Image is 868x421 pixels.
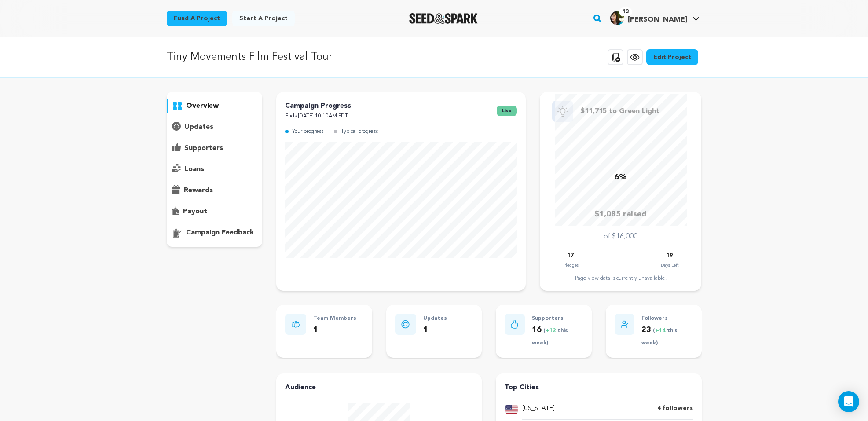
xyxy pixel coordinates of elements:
[167,49,332,65] p: Tiny Movements Film Festival Tour
[522,403,555,414] p: [US_STATE]
[167,183,263,198] button: rewards
[409,13,478,24] a: Seed&Spark Homepage
[610,11,687,25] div: Laura S.'s Profile
[341,127,378,137] p: Typical progress
[285,111,351,121] p: Ends [DATE] 10:10AM PDT
[610,11,624,25] img: Sweeney%20Laura%20%20headshot%201.jpg
[423,324,447,337] p: 1
[186,101,219,111] p: overview
[167,162,263,176] button: loans
[532,328,568,346] span: ( this week)
[568,251,574,261] p: 17
[186,227,254,238] p: campaign feedback
[614,171,627,184] p: 6%
[604,231,637,242] p: of $16,000
[532,324,583,349] p: 16
[838,391,859,412] div: Open Intercom Messenger
[657,403,693,414] p: 4 followers
[183,206,207,217] p: payout
[423,314,447,324] p: Updates
[167,226,263,240] button: campaign feedback
[628,16,687,23] span: [PERSON_NAME]
[232,11,295,26] a: Start a project
[167,205,263,219] button: payout
[667,251,673,261] p: 19
[313,314,356,324] p: Team Members
[167,99,263,113] button: overview
[497,106,517,116] span: live
[184,122,213,132] p: updates
[184,185,213,196] p: rewards
[184,143,223,154] p: supporters
[608,9,701,28] span: Laura S.'s Profile
[184,164,204,175] p: loans
[409,13,478,24] img: Seed&Spark Logo Dark Mode
[641,328,678,346] span: ( this week)
[313,324,356,337] p: 1
[546,328,557,333] span: +12
[167,11,227,26] a: Fund a project
[285,382,473,393] h4: Audience
[285,101,351,111] p: Campaign Progress
[646,49,698,65] a: Edit Project
[505,382,692,393] h4: Top Cities
[619,7,632,16] span: 13
[549,275,692,282] div: Page view data is currently unavailable.
[641,324,692,349] p: 23
[532,314,583,324] p: Supporters
[608,9,701,25] a: Laura S.'s Profile
[661,261,678,270] p: Days Left
[641,314,692,324] p: Followers
[167,141,263,155] button: supporters
[167,120,263,134] button: updates
[292,127,323,137] p: Your progress
[655,328,667,333] span: +14
[563,261,579,270] p: Pledges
